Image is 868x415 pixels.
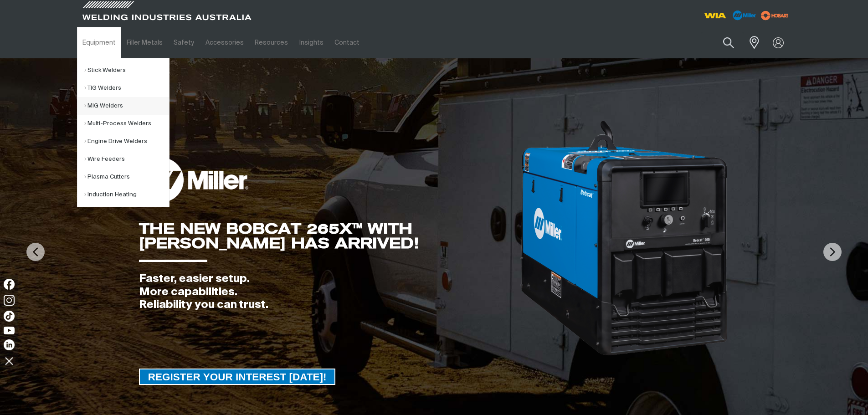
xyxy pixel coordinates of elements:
[293,27,329,58] a: Insights
[84,168,169,186] a: Plasma Cutters
[140,369,335,385] span: REGISTER YOUR INTEREST [DATE]!
[4,295,15,306] img: Instagram
[758,9,791,22] img: miller
[200,27,249,58] a: Accessories
[713,32,744,53] button: Search products
[84,61,169,79] a: Stick Welders
[77,27,121,58] a: Equipment
[121,27,168,58] a: Filler Metals
[139,272,519,312] div: Faster, easier setup. More capabilities. Reliability you can trust.
[84,79,169,97] a: TIG Welders
[77,27,613,58] nav: Main
[701,32,744,53] input: Product name or item number...
[1,353,17,369] img: hide socials
[329,27,365,58] a: Contact
[139,369,336,385] a: REGISTER YOUR INTEREST TODAY!
[4,339,15,350] img: LinkedIn
[26,243,45,261] img: PrevArrow
[84,150,169,168] a: Wire Feeders
[77,58,169,207] ul: Equipment Submenu
[168,27,200,58] a: Safety
[84,133,169,150] a: Engine Drive Welders
[4,327,15,334] img: YouTube
[4,279,15,290] img: Facebook
[84,115,169,133] a: Multi-Process Welders
[84,186,169,204] a: Induction Heating
[823,243,842,261] img: NextArrow
[249,27,293,58] a: Resources
[84,97,169,115] a: MIG Welders
[139,221,519,251] div: THE NEW BOBCAT 265X™ WITH [PERSON_NAME] HAS ARRIVED!
[4,311,15,322] img: TikTok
